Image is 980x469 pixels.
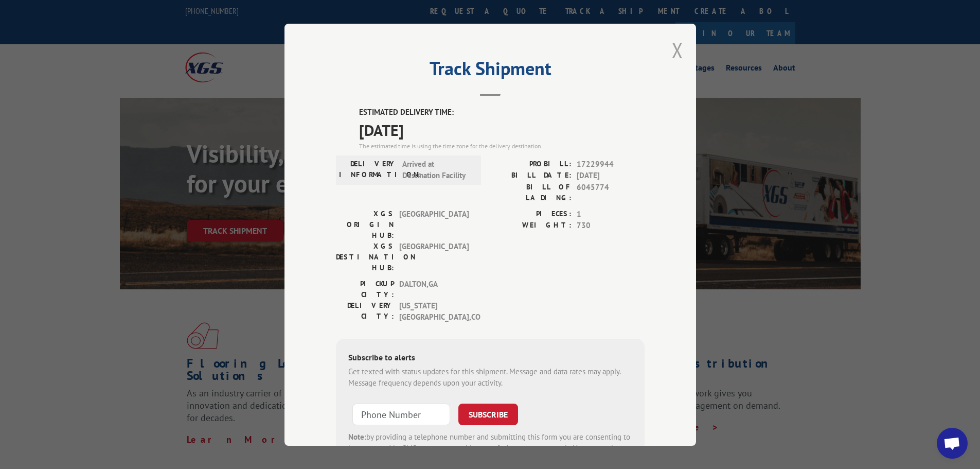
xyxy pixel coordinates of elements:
[399,278,469,300] span: DALTON , GA
[577,158,645,170] span: 17229944
[359,107,645,118] label: ESTIMATED DELIVERY TIME:
[348,431,632,466] div: by providing a telephone number and submitting this form you are consenting to be contacted by SM...
[490,181,572,203] label: BILL OF LADING:
[490,158,572,170] label: PROBILL:
[339,158,397,181] label: DELIVERY INFORMATION:
[672,37,683,64] button: Close modal
[336,61,645,81] h2: Track Shipment
[336,300,394,323] label: DELIVERY CITY:
[336,240,394,273] label: XGS DESTINATION HUB:
[399,240,469,273] span: [GEOGRAPHIC_DATA]
[336,208,394,240] label: XGS ORIGIN HUB:
[359,141,645,150] div: The estimated time is using the time zone for the delivery destination.
[937,428,968,459] div: Open chat
[577,181,645,203] span: 6045774
[458,403,518,425] button: SUBSCRIBE
[490,220,572,232] label: WEIGHT:
[348,351,632,366] div: Subscribe to alerts
[402,158,472,181] span: Arrived at Destination Facility
[490,170,572,182] label: BILL DATE:
[352,403,450,425] input: Phone Number
[348,366,632,389] div: Get texted with status updates for this shipment. Message and data rates may apply. Message frequ...
[348,431,366,441] strong: Note:
[490,208,572,220] label: PIECES:
[577,220,645,232] span: 730
[399,208,469,240] span: [GEOGRAPHIC_DATA]
[577,208,645,220] span: 1
[399,300,469,323] span: [US_STATE][GEOGRAPHIC_DATA] , CO
[336,278,394,300] label: PICKUP CITY:
[359,118,645,141] span: [DATE]
[577,170,645,182] span: [DATE]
